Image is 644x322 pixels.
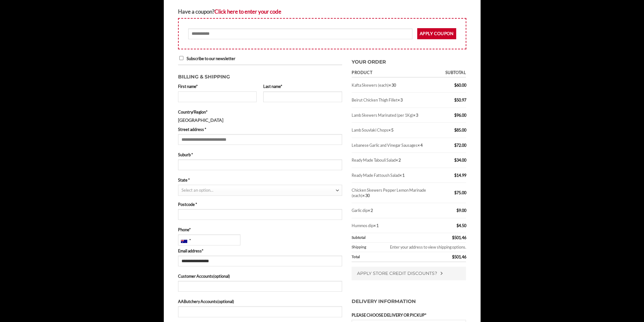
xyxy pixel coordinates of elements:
label: Customer Accounts [178,273,342,279]
td: Enter your address to view shipping options. [372,243,466,252]
strong: × 5 [388,127,393,133]
td: Lamb Skewers Marinated (per 1Kg) [352,108,443,123]
td: Garlic dip [352,203,443,218]
span: $ [454,83,456,88]
label: Last name [263,83,342,90]
strong: × 4 [418,143,423,148]
td: Lamb Souvlaki Chops [352,123,443,138]
span: $ [454,113,456,118]
strong: × 3 [398,97,403,102]
label: AAButchery Accounts [178,298,342,305]
span: $ [454,127,456,133]
div: Australia: +61 [178,235,193,245]
h3: Your order [352,55,466,66]
bdi: 72.00 [454,143,466,148]
h3: Billing & Shipping [178,70,342,81]
td: Kafta Skewers (each) [352,78,443,93]
strong: × 3 [413,113,418,118]
label: PLEASE CHOOSE DELIVERY OR PICKUP [352,312,466,318]
span: $ [454,143,456,148]
bdi: 96.00 [454,113,466,118]
span: Apply store credit discounts? [357,270,437,276]
span: $ [454,173,456,178]
span: $ [456,208,458,213]
span: Subscribe to our newsletter [187,56,235,61]
span: (optional) [213,274,230,279]
bdi: 501.46 [452,235,466,240]
bdi: 14.99 [454,173,466,178]
label: Street address [178,126,342,133]
td: Lebanese Garlic and Vinegar Sausages [352,138,443,153]
bdi: 85.00 [454,127,466,133]
bdi: 9.00 [456,208,466,213]
th: Shipping [352,243,372,252]
strong: × 30 [389,83,396,88]
bdi: 34.00 [454,158,466,163]
strong: × 2 [368,208,373,213]
span: State [178,185,342,195]
span: $ [454,190,456,195]
label: Postcode [178,201,342,207]
bdi: 50.97 [454,97,466,102]
label: Phone [178,226,342,233]
h3: Delivery Information [352,291,466,312]
span: $ [454,97,456,102]
bdi: 75.00 [454,190,466,195]
strong: × 1 [399,173,405,178]
strong: × 30 [362,193,370,198]
td: Ready Made Tabouli Salad [352,153,443,168]
label: Suburb [178,152,342,158]
bdi: 501.46 [452,254,466,259]
label: First name [178,83,257,90]
th: Subtotal [352,233,443,243]
div: Have a coupon? [178,7,466,16]
th: Subtotal [443,69,466,78]
strong: × 1 [373,223,379,228]
label: State [178,177,342,183]
span: $ [452,254,454,259]
bdi: 4.50 [456,223,466,228]
span: $ [456,223,458,228]
label: Country/Region [178,109,342,115]
span: $ [454,158,456,163]
strong: × 2 [396,158,401,163]
th: Total [352,252,443,262]
img: Checkout [440,272,443,275]
span: $ [452,235,454,240]
bdi: 60.00 [454,83,466,88]
button: Apply coupon [417,28,456,39]
span: Select an option… [182,188,213,193]
td: Chicken Skewers Pepper Lemon Marinade (each) [352,183,443,203]
td: Beirut Chicken Thigh Fillet [352,93,443,108]
label: Email address [178,248,342,254]
input: Subscribe to our newsletter [179,56,183,60]
td: Ready Made Fattoush Salad [352,168,443,183]
span: (optional) [217,299,234,304]
a: Enter your coupon code [214,8,281,15]
td: Hummos dip [352,218,443,233]
strong: [GEOGRAPHIC_DATA] [178,117,223,123]
th: Product [352,69,443,78]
